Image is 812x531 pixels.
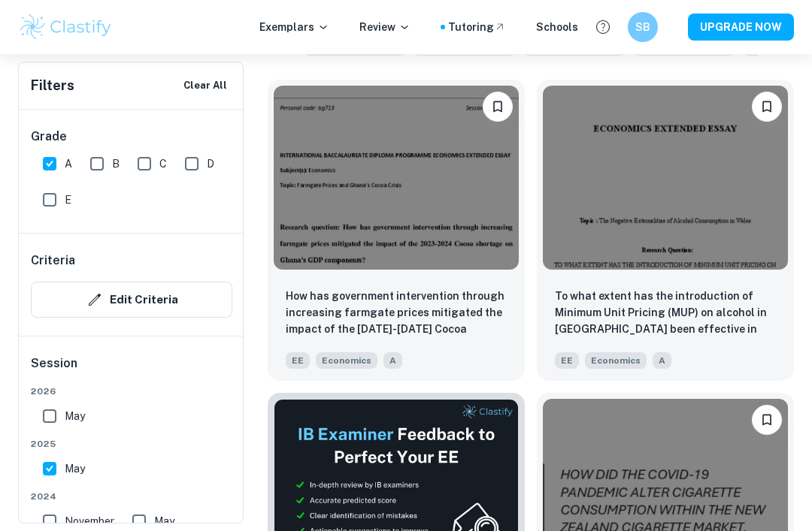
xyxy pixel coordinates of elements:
[359,19,411,35] p: Review
[154,513,174,529] span: May
[65,408,85,424] span: May
[590,14,616,40] button: Help and Feedback
[65,513,114,529] span: November
[286,352,310,369] span: EE
[555,352,579,369] span: EE
[543,86,788,270] img: Economics EE example thumbnail: To what extent has the introduction of M
[207,155,214,172] span: D
[18,12,114,42] img: Clastify logo
[259,19,329,35] p: Exemplars
[537,80,794,381] a: BookmarkTo what extent has the introduction of Minimum Unit Pricing (MUP) on alcohol in Wales bee...
[180,74,231,97] button: Clear All
[31,437,232,451] span: 2025
[65,192,71,208] span: E
[688,14,794,41] button: UPGRADE NOW
[286,288,507,339] p: How has government intervention through increasing farmgate prices mitigated the impact of the 20...
[65,460,85,477] span: May
[628,12,658,42] button: SB
[536,19,578,35] a: Schools
[31,75,74,96] h6: Filters
[448,19,506,35] a: Tutoring
[752,405,782,435] button: Bookmark
[112,155,120,172] span: B
[585,352,647,369] span: Economics
[31,252,75,270] h6: Criteria
[383,352,402,369] span: A
[268,80,525,381] a: BookmarkHow has government intervention through increasing farmgate prices mitigated the impact o...
[31,385,232,398] span: 2026
[555,288,776,339] p: To what extent has the introduction of Minimum Unit Pricing (MUP) on alcohol in Wales been effect...
[159,155,167,172] span: C
[31,282,232,318] button: Edit Criteria
[31,128,232,146] h6: Grade
[274,86,519,270] img: Economics EE example thumbnail: How has government intervention through
[31,355,232,385] h6: Session
[65,155,72,172] span: A
[483,92,513,122] button: Bookmark
[635,19,652,35] h6: SB
[316,352,377,369] span: Economics
[31,490,232,503] span: 2024
[653,352,671,369] span: A
[752,92,782,122] button: Bookmark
